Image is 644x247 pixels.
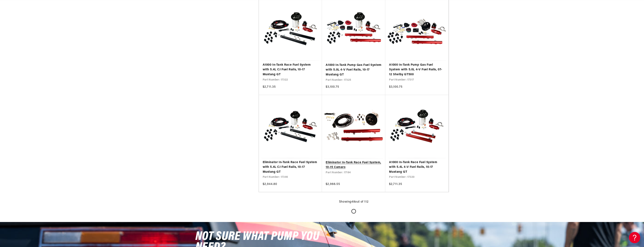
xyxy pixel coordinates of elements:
[389,160,445,175] a: A1000 In-Tank Race Fuel System with 5.4L 4-V Fuel Rails, 10-17 Mustang GT
[326,63,382,77] a: A1000 In-Tank Pump Gas Fuel System with 5.0L 4-V Fuel Rails, 10-17 Mustang GT
[263,160,318,175] a: Eliminator In-Tank Race Fuel System with 5.4L CJ Fuel Rails, 10-17 Mustang GT
[351,200,355,203] span: 48
[263,63,318,77] a: A1000 In-Tank Race Fuel System with 5.4L CJ Fuel Rails, 10-17 Mustang GT
[389,63,445,77] a: A1000 In-Tank Pump Gas Fuel System with 5.0L 4-V Fuel Rails, 07-12 Shelby GT500
[326,160,382,170] a: Eliminator In-Tank Race Fuel System, 10-15 Camaro
[339,200,368,204] p: Showing out of 112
